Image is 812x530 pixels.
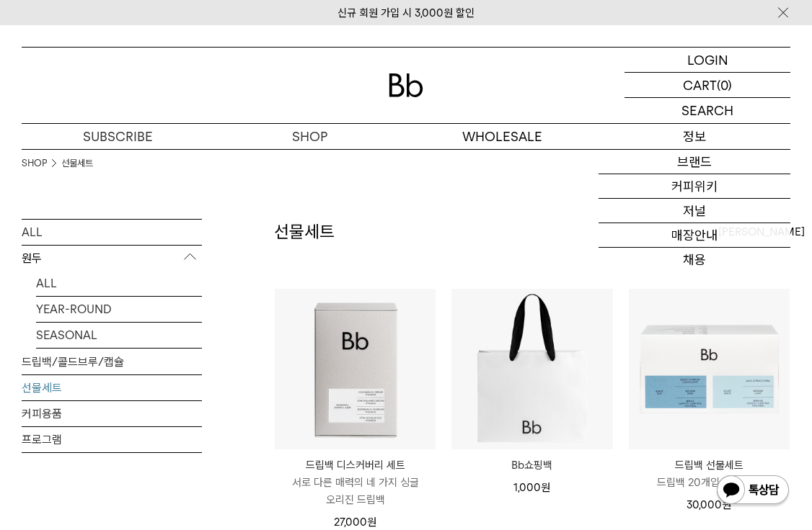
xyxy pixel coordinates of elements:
img: 드립백 선물세트 [629,289,790,449]
a: 드립백/콜드브루/캡슐 [22,349,202,374]
a: SEASONAL [36,323,202,348]
a: SHOP [214,124,407,149]
a: SHOP [22,156,47,171]
img: 카카오톡 채널 1:1 채팅 버튼 [715,474,790,508]
p: LOGIN [687,48,728,72]
a: YEAR-ROUND [36,297,202,322]
a: Bb쇼핑백 [451,457,612,474]
a: 매장안내 [599,223,791,248]
p: SEARCH [681,98,733,123]
a: SUBSCRIBE [22,124,214,149]
p: 정보 [599,124,791,149]
a: ALL [36,271,202,296]
span: 원 [541,481,550,494]
span: 1,000 [513,481,550,494]
img: 드립백 디스커버리 세트 [275,289,436,449]
p: 드립백 20개입 (2종 택1) [629,474,790,491]
p: (0) [717,73,732,97]
a: 채용 [599,248,791,272]
p: 원두 [22,246,202,271]
a: 신규 회원 가입 시 3,000원 할인 [337,6,475,19]
img: Bb쇼핑백 [451,289,612,449]
a: 선물세트 [22,375,202,400]
h2: 선물세트 [274,220,335,244]
img: 로고 [389,73,423,97]
span: 27,000 [334,516,376,529]
a: 선물세트 [61,156,93,171]
a: LOGIN [625,48,790,73]
a: 드립백 디스커버리 세트 서로 다른 매력의 네 가지 싱글 오리진 드립백 [275,457,436,508]
p: WHOLESALE [406,124,599,149]
p: 드립백 선물세트 [629,457,790,474]
a: 브랜드 [599,150,791,174]
a: 커피용품 [22,401,202,426]
p: 드립백 디스커버리 세트 [275,457,436,474]
span: 원 [722,498,731,511]
a: ALL [22,220,202,245]
p: 서로 다른 매력의 네 가지 싱글 오리진 드립백 [275,474,436,508]
a: CART (0) [625,73,790,98]
span: 원 [367,516,376,529]
span: 30,000 [687,498,731,511]
p: CART [683,73,717,97]
a: 프로그램 [22,427,202,452]
a: 저널 [599,199,791,223]
a: 드립백 선물세트 드립백 20개입 (2종 택1) [629,457,790,491]
a: 커피위키 [599,174,791,199]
